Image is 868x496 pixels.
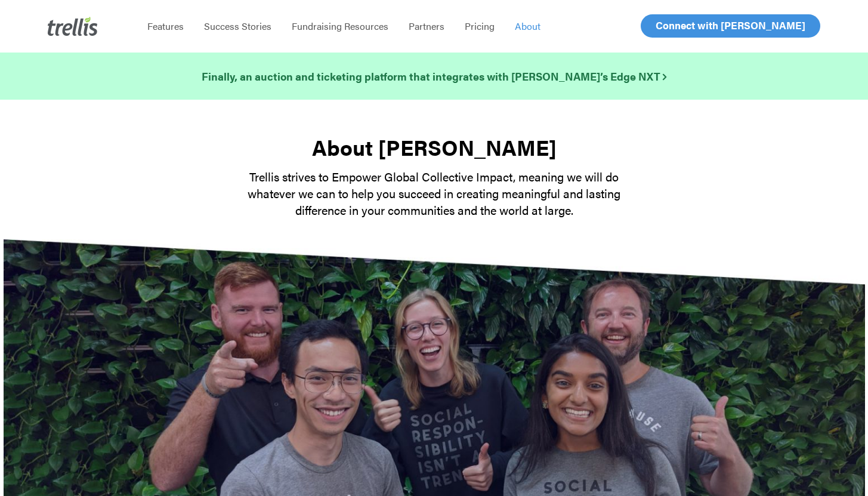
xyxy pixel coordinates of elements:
[194,20,282,32] a: Success Stories
[455,20,505,32] a: Pricing
[465,19,495,33] span: Pricing
[226,168,643,218] p: Trellis strives to Empower Global Collective Impact, meaning we will do whatever we can to help y...
[48,17,98,36] img: Trellis
[282,20,399,32] a: Fundraising Resources
[312,131,557,162] strong: About [PERSON_NAME]
[505,20,551,32] a: About
[641,14,820,38] a: Connect with [PERSON_NAME]
[137,20,194,32] a: Features
[399,20,455,32] a: Partners
[656,18,805,32] span: Connect with [PERSON_NAME]
[202,69,666,84] strong: Finally, an auction and ticketing platform that integrates with [PERSON_NAME]’s Edge NXT
[202,68,666,85] a: Finally, an auction and ticketing platform that integrates with [PERSON_NAME]’s Edge NXT
[409,19,444,33] span: Partners
[147,19,184,33] span: Features
[204,19,271,33] span: Success Stories
[515,19,540,33] span: About
[292,19,388,33] span: Fundraising Resources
